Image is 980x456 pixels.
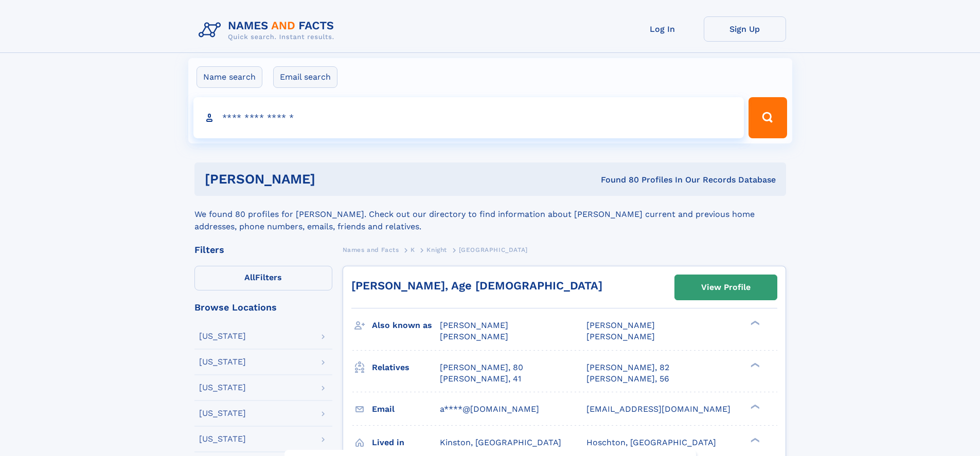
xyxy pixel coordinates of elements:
h1: [PERSON_NAME] [205,173,458,186]
a: [PERSON_NAME], 41 [440,373,521,385]
button: Search Button [749,97,787,138]
span: [EMAIL_ADDRESS][DOMAIN_NAME] [586,404,730,414]
div: View Profile [701,276,751,299]
a: [PERSON_NAME], 82 [586,362,669,373]
h3: Relatives [372,359,440,376]
a: Knight [426,243,447,256]
a: K [411,243,415,256]
a: View Profile [675,275,777,300]
h3: Lived in [372,434,440,451]
div: Filters [194,245,332,254]
div: ❯ [748,403,760,410]
div: [US_STATE] [199,332,246,340]
div: [US_STATE] [199,409,246,417]
label: Email search [273,66,337,88]
span: [PERSON_NAME] [440,320,508,330]
span: K [411,246,415,253]
img: Logo Names and Facts [194,16,343,44]
span: [PERSON_NAME] [586,320,655,330]
div: ❯ [748,361,760,368]
a: Names and Facts [343,243,399,256]
a: Log In [621,16,704,42]
label: Filters [194,266,332,290]
div: Found 80 Profiles In Our Records Database [458,174,776,186]
div: [US_STATE] [199,384,246,392]
div: [US_STATE] [199,435,246,443]
div: Browse Locations [194,303,332,312]
a: Sign Up [704,16,786,42]
span: Kinston, [GEOGRAPHIC_DATA] [440,437,561,447]
span: [PERSON_NAME] [586,332,655,341]
label: Name search [197,66,262,88]
a: [PERSON_NAME], 56 [586,373,669,385]
input: search input [193,97,744,138]
span: Knight [426,246,447,253]
span: [PERSON_NAME] [440,332,508,341]
div: ❯ [748,436,760,443]
span: All [244,272,255,282]
a: [PERSON_NAME], 80 [440,362,523,373]
span: [GEOGRAPHIC_DATA] [459,246,528,253]
a: [PERSON_NAME], Age [DEMOGRAPHIC_DATA] [351,279,602,292]
div: ❯ [748,320,760,326]
div: We found 80 profiles for [PERSON_NAME]. Check out our directory to find information about [PERSON... [194,196,786,233]
div: [US_STATE] [199,358,246,366]
h3: Email [372,400,440,418]
span: Hoschton, [GEOGRAPHIC_DATA] [586,437,716,447]
h3: Also known as [372,317,440,334]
